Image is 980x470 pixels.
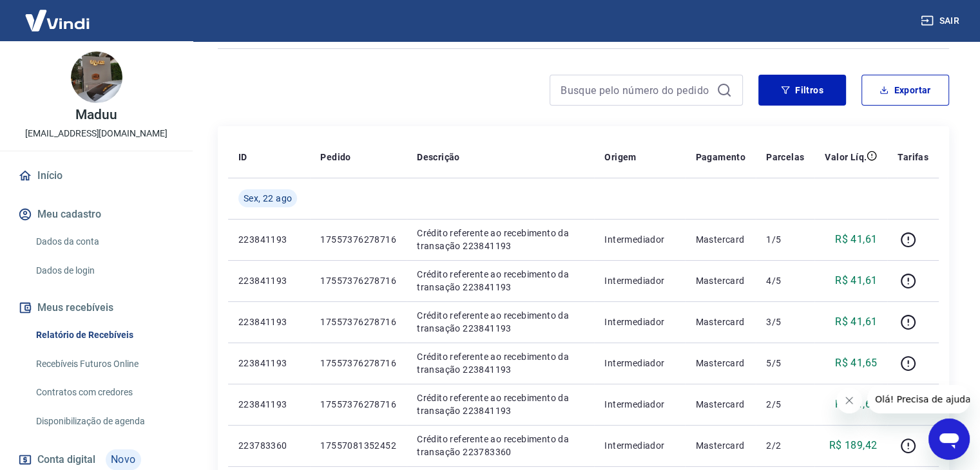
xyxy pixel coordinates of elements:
[766,233,804,246] p: 1/5
[417,433,584,458] p: Crédito referente ao recebimento da transação 223783360
[835,397,877,412] p: R$ 41,61
[320,233,396,246] p: 17557376278716
[604,151,636,164] p: Origem
[320,357,396,370] p: 17557376278716
[695,398,745,411] p: Mastercard
[417,151,460,164] p: Descrição
[31,379,177,406] a: Contratos com credores
[758,75,846,106] button: Filtros
[238,398,300,411] p: 223841193
[75,108,117,122] p: Maduu
[766,398,804,411] p: 2/5
[417,227,584,252] p: Crédito referente ao recebimento da transação 223841193
[71,52,122,103] img: a3bfcca0-5715-488c-b83b-e33654fbe588.jpeg
[238,233,300,246] p: 223841193
[604,439,675,452] p: Intermediador
[695,233,745,246] p: Mastercard
[829,438,878,453] p: R$ 189,42
[835,273,877,288] p: R$ 41,61
[604,357,675,370] p: Intermediador
[561,80,711,100] input: Busque pelo número do pedido
[766,151,804,164] p: Parcelas
[604,315,675,328] p: Intermediador
[417,350,584,376] p: Crédito referente ao recebimento da transação 223841193
[918,9,965,33] button: Sair
[766,439,804,452] p: 2/2
[37,451,95,469] span: Conta digital
[417,309,584,335] p: Crédito referente ao recebimento da transação 223841193
[15,200,177,229] button: Meu cadastro
[695,151,745,164] p: Pagamento
[25,127,168,140] p: [EMAIL_ADDRESS][DOMAIN_NAME]
[417,268,584,294] p: Crédito referente ao recebimento da transação 223841193
[898,151,928,164] p: Tarifas
[695,357,745,370] p: Mastercard
[31,322,177,348] a: Relatório de Recebíveis
[320,439,396,452] p: 17557081352452
[695,439,745,452] p: Mastercard
[320,315,396,328] p: 17557376278716
[238,315,300,328] p: 223841193
[31,229,177,255] a: Dados da conta
[320,151,351,164] p: Pedido
[695,315,745,328] p: Mastercard
[604,398,675,411] p: Intermediador
[835,355,877,371] p: R$ 41,65
[238,151,247,164] p: ID
[836,388,862,413] iframe: Fechar mensagem
[244,192,292,205] span: Sex, 22 ago
[604,233,675,246] p: Intermediador
[825,151,867,164] p: Valor Líq.
[15,294,177,322] button: Meus recebíveis
[835,232,877,247] p: R$ 41,61
[106,449,141,470] span: Novo
[238,274,300,287] p: 223841193
[31,351,177,377] a: Recebíveis Futuros Online
[31,408,177,435] a: Disponibilização de agenda
[835,314,877,330] p: R$ 41,61
[8,9,108,19] span: Olá! Precisa de ajuda?
[861,75,949,106] button: Exportar
[31,258,177,284] a: Dados de login
[238,357,300,370] p: 223841193
[417,391,584,417] p: Crédito referente ao recebimento da transação 223841193
[766,315,804,328] p: 3/5
[320,398,396,411] p: 17557376278716
[320,274,396,287] p: 17557376278716
[238,439,300,452] p: 223783360
[867,385,970,413] iframe: Mensagem da empresa
[766,357,804,370] p: 5/5
[15,162,177,190] a: Início
[928,418,970,460] iframe: Botão para abrir a janela de mensagens
[766,274,804,287] p: 4/5
[695,274,745,287] p: Mastercard
[604,274,675,287] p: Intermediador
[15,1,99,40] img: Vindi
